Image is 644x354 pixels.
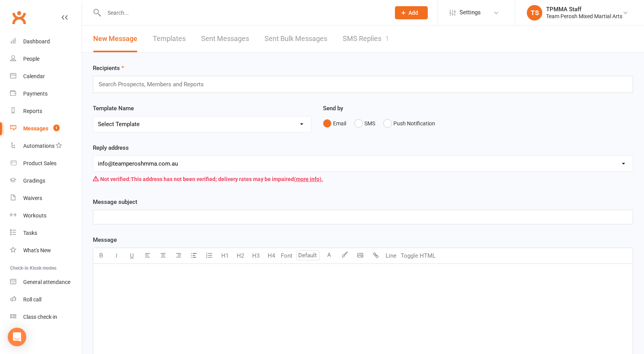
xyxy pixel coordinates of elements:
[460,4,481,21] span: Settings
[23,279,70,285] div: General attendance
[399,248,437,263] button: Toggle HTML
[10,242,82,259] a: What's New
[321,248,337,263] button: A
[23,143,55,149] div: Automations
[23,314,57,320] div: Class check-in
[10,291,82,308] a: Roll call
[23,247,51,253] div: What's New
[23,125,48,132] div: Messages
[232,248,248,263] button: H2
[93,172,633,186] div: This address has not been verified; delivery rates may be impaired
[23,73,45,79] div: Calendar
[343,26,389,52] a: SMS Replies1
[10,172,82,190] a: Gradings
[323,116,346,131] button: Email
[527,5,542,21] div: TS
[10,155,82,172] a: Product Sales
[385,34,389,43] div: 1
[23,296,41,303] div: Roll call
[408,10,418,16] span: Add
[248,248,263,263] button: H3
[10,190,82,207] a: Waivers
[323,104,343,113] label: Send by
[23,38,50,44] div: Dashboard
[10,68,82,85] a: Calendar
[9,8,29,27] a: Clubworx
[383,248,399,263] button: Line
[10,207,82,224] a: Workouts
[153,26,186,52] a: Templates
[98,79,211,89] input: Search Prospects, Members and Reports
[279,248,294,263] button: Font
[263,248,279,263] button: H4
[93,197,137,207] label: Message subject
[23,91,48,97] div: Payments
[294,176,323,182] a: (more info).
[10,137,82,155] a: Automations
[93,104,134,113] label: Template Name
[546,6,622,13] div: TPMMA Staff
[10,85,82,103] a: Payments
[296,250,319,260] input: Default
[102,7,385,18] input: Search...
[23,178,45,184] div: Gradings
[10,224,82,242] a: Tasks
[93,26,137,52] a: New Message
[23,108,42,114] div: Reports
[130,252,134,259] span: U
[354,116,375,131] button: SMS
[23,195,42,201] div: Waivers
[395,6,428,19] button: Add
[93,63,124,73] label: Recipients
[93,235,117,245] label: Message
[10,308,82,326] a: Class kiosk mode
[23,212,46,219] div: Workouts
[383,116,435,131] button: Push Notification
[53,125,60,131] span: 1
[10,274,82,291] a: General attendance kiosk mode
[201,26,249,52] a: Sent Messages
[93,143,129,152] label: Reply address
[124,248,140,263] button: U
[217,248,232,263] button: H1
[10,33,82,50] a: Dashboard
[10,103,82,120] a: Reports
[23,56,39,62] div: People
[10,120,82,137] a: Messages 1
[8,328,26,346] div: Open Intercom Messenger
[23,230,37,236] div: Tasks
[10,50,82,68] a: People
[546,13,622,20] div: Team Perosh Mixed Martial Arts
[23,160,56,166] div: Product Sales
[100,176,131,182] strong: Not verified:
[265,26,327,52] a: Sent Bulk Messages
